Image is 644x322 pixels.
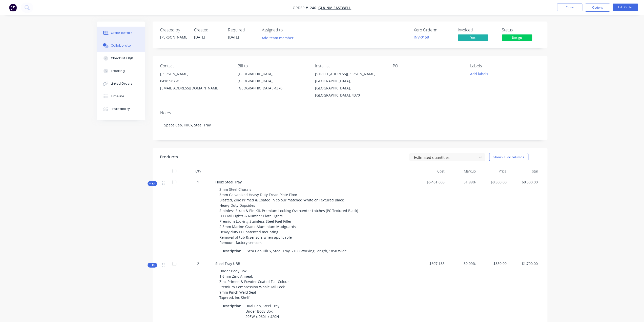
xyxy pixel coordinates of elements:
[416,166,447,176] div: Cost
[197,179,199,185] span: 1
[111,107,130,111] div: Profitability
[243,247,349,255] div: Extra Cab Hilux, Steel Tray, 2100 Working Length, 1850 Wide
[111,31,132,35] div: Order details
[502,34,532,41] span: Design
[148,263,157,268] button: Kit
[160,70,230,92] div: [PERSON_NAME]0418 987 495[EMAIL_ADDRESS][DOMAIN_NAME]
[215,180,242,184] span: Hilux Steel Tray
[509,166,540,176] div: Total
[160,85,230,92] div: [EMAIL_ADDRESS][DOMAIN_NAME]
[418,261,445,266] span: $607.185
[238,70,307,92] div: [GEOGRAPHIC_DATA], [GEOGRAPHIC_DATA], [GEOGRAPHIC_DATA], 4370
[9,4,17,11] img: Factory
[148,181,157,186] button: Kit
[97,77,145,90] button: Linked Orders
[111,94,124,99] div: Timeline
[511,261,538,266] span: $1,700.00
[221,302,243,310] div: Description
[160,78,230,85] div: 0418 987 495
[489,153,528,161] button: Show / Hide columns
[160,34,188,40] div: [PERSON_NAME]
[160,28,188,32] div: Created by
[557,4,582,11] button: Close
[467,70,491,77] button: Add labels
[160,70,230,78] div: [PERSON_NAME]
[262,28,313,32] div: Assigned to
[160,64,230,68] div: Contact
[458,28,496,32] div: Invoiced
[111,56,133,61] div: Checklists 0/0
[414,28,452,32] div: Xero Order #
[97,27,145,39] button: Order details
[160,110,540,115] div: Notes
[111,81,133,86] div: Linked Orders
[228,28,256,32] div: Required
[111,69,125,73] div: Tracking
[511,179,538,185] span: $8,300.00
[215,261,240,266] span: Steel Tray UBB
[414,35,429,40] a: INV-0158
[221,247,243,255] div: Description
[160,154,178,160] div: Products
[111,43,131,48] div: Collaborate
[470,64,539,68] div: Labels
[458,34,488,41] span: Yes
[478,166,509,176] div: Price
[219,269,289,300] span: Under Body Box 1.6mm Zinc Anneal, Zinc Primed & Powder Coated Flat Colour Premium Compression Wha...
[318,5,351,10] a: GJ & NM Eastwell
[449,179,476,185] span: 51.99%
[259,34,296,41] button: Add team member
[449,261,476,266] span: 39.99%
[315,70,384,99] div: [STREET_ADDRESS][PERSON_NAME][GEOGRAPHIC_DATA], [GEOGRAPHIC_DATA], [GEOGRAPHIC_DATA], 4370
[197,261,199,266] span: 2
[262,34,296,41] button: Add team member
[183,166,213,176] div: Qty
[97,65,145,77] button: Tracking
[219,187,358,245] span: 3mm Steel Chassis 3mm Galvanized Heavy Duty Tread Plate Floor Blasted, Zinc Primed & Coated in co...
[315,78,384,99] div: [GEOGRAPHIC_DATA], [GEOGRAPHIC_DATA], [GEOGRAPHIC_DATA], 4370
[480,261,507,266] span: $850.00
[418,179,445,185] span: $5,461.003
[149,263,156,267] span: Kit
[585,4,610,12] button: Options
[480,179,507,185] span: $8,300.00
[293,5,318,10] span: Order #1246 -
[243,302,281,320] div: Dual Cab, Steel Tray Under Body Box 205W x 960L x 420H
[238,64,307,68] div: Bill to
[393,64,462,68] div: PO
[97,90,145,103] button: Timeline
[315,70,384,78] div: [STREET_ADDRESS][PERSON_NAME]
[502,28,540,32] div: Status
[502,34,532,42] button: Design
[149,182,156,185] span: Kit
[315,64,384,68] div: Install at
[447,166,478,176] div: Markup
[194,28,222,32] div: Created
[97,103,145,115] button: Profitability
[194,35,205,40] span: [DATE]
[228,35,239,40] span: [DATE]
[97,52,145,65] button: Checklists 0/0
[160,117,540,133] div: Space Cab, Hilux, Steel Tray
[97,39,145,52] button: Collaborate
[613,4,638,11] button: Edit Order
